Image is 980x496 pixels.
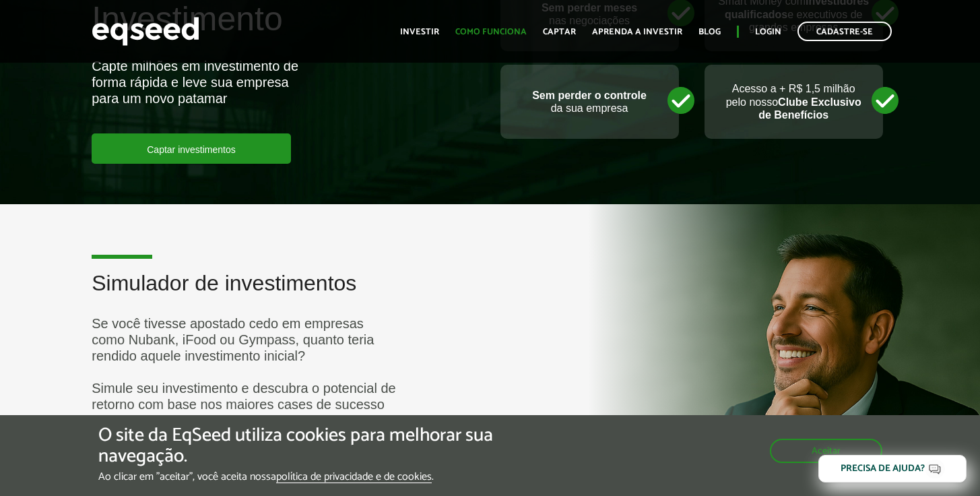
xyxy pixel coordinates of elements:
div: Capte milhões em investimento de forma rápida e leve sua empresa para um novo patamar [92,58,307,106]
a: Login [755,28,781,36]
h5: O site da EqSeed utiliza cookies para melhorar sua navegação. [98,425,568,467]
a: Cadastre-se [797,22,892,41]
p: da sua empresa [514,89,665,115]
a: política de privacidade e de cookies [276,472,432,483]
p: Ao clicar em "aceitar", você aceita nossa . [98,470,568,483]
a: Blog [698,28,721,36]
strong: Clube Exclusivo de Benefícios [758,96,861,121]
img: EqSeed [92,13,199,49]
h2: Simulador de investimentos [92,272,398,315]
a: Como funciona [455,28,527,36]
button: Aceitar [770,439,882,463]
a: Captar investimentos [92,133,291,164]
div: Se você tivesse apostado cedo em empresas como Nubank, iFood ou Gympass, quanto teria rendido aqu... [92,315,398,429]
a: Aprenda a investir [592,28,682,36]
p: Acesso a + R$ 1,5 milhão pelo nosso [718,82,870,121]
a: Captar [543,28,576,36]
strong: Sem perder o controle [532,90,647,101]
a: Investir [400,28,439,36]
